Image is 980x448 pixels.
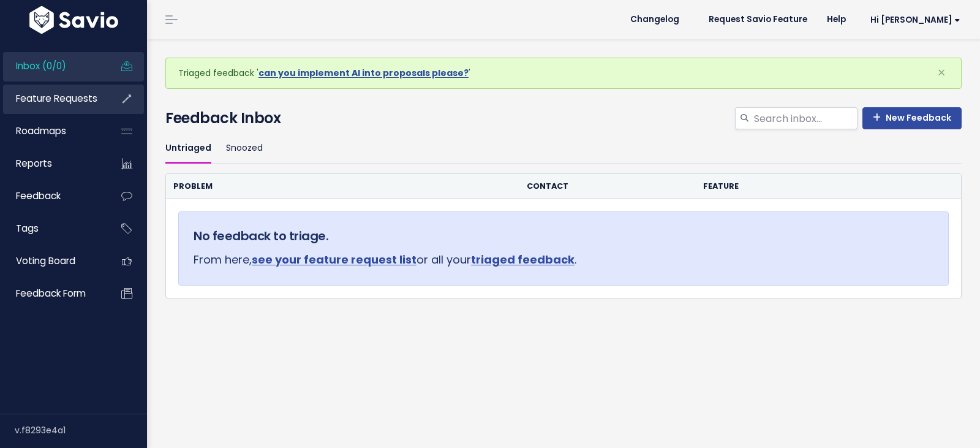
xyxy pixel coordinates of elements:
[937,63,946,83] span: ×
[856,10,970,29] a: Hi [PERSON_NAME]
[194,227,933,245] h5: No feedback to triage.
[165,107,962,129] h4: Feedback Inbox
[3,52,102,80] a: Inbox (0/0)
[699,10,817,29] a: Request Savio Feature
[16,157,52,170] span: Reports
[3,247,102,275] a: Voting Board
[26,6,121,34] img: logo-white.9d6f32f41409.svg
[862,107,962,129] a: New Feedback
[16,254,75,267] span: Voting Board
[3,117,102,145] a: Roadmaps
[3,150,102,178] a: Reports
[194,250,933,270] p: From here, or all your .
[16,59,66,72] span: Inbox (0/0)
[252,252,417,267] a: see your feature request list
[258,67,469,79] a: can you implement AI into proposals please?
[3,85,102,113] a: Feature Requests
[870,15,960,25] span: Hi [PERSON_NAME]
[165,58,962,89] div: Triaged feedback ' '
[696,174,917,199] th: Feature
[3,182,102,210] a: Feedback
[817,10,856,29] a: Help
[15,414,147,446] div: v.f8293e4a1
[471,252,575,267] a: triaged feedback
[166,174,519,199] th: Problem
[753,107,858,129] input: Search inbox...
[16,124,66,137] span: Roadmaps
[16,189,61,202] span: Feedback
[16,92,97,105] span: Feature Requests
[16,222,39,235] span: Tags
[3,279,102,308] a: Feedback form
[925,58,958,88] button: Close
[165,134,962,163] ul: Filter feature requests
[226,134,263,163] a: Snoozed
[519,174,696,199] th: Contact
[165,134,211,163] a: Untriaged
[16,287,86,300] span: Feedback form
[3,215,102,243] a: Tags
[630,15,679,24] span: Changelog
